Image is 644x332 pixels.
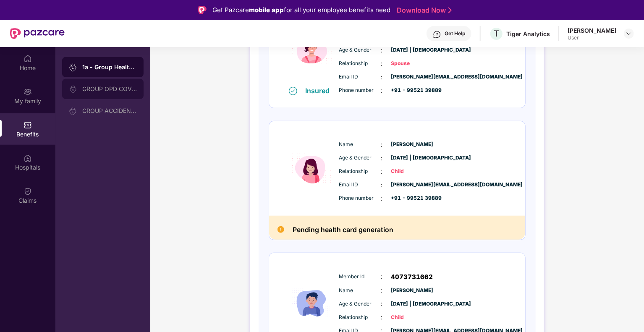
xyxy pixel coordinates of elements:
[339,86,381,94] span: Phone number
[339,46,381,54] span: Age & Gender
[339,167,381,175] span: Relationship
[24,121,32,129] img: svg+xml;base64,PHN2ZyBpZD0iQmVuZWZpdHMiIHhtbG5zPSJodHRwOi8vd3d3LnczLm9yZy8yMDAwL3N2ZyIgd2lkdGg9Ij...
[198,6,207,14] img: Logo
[381,59,383,68] span: :
[433,30,441,39] img: svg+xml;base64,PHN2ZyBpZD0iSGVscC0zMngzMiIgeG1sbnM9Imh0dHA6Ly93d3cudzMub3JnLzIwMDAvc3ZnIiB3aWR0aD...
[448,6,452,15] img: Stroke
[339,181,381,189] span: Email ID
[391,141,433,149] span: [PERSON_NAME]
[391,154,433,162] span: [DATE] | [DEMOGRAPHIC_DATA]
[249,6,284,14] strong: mobile app
[381,167,383,176] span: :
[82,63,137,71] div: 1a - Group Health Insurance
[391,272,433,282] span: 4073731662
[24,154,32,162] img: svg+xml;base64,PHN2ZyBpZD0iSG9zcGl0YWxzIiB4bWxucz0iaHR0cDovL3d3dy53My5vcmcvMjAwMC9zdmciIHdpZHRoPS...
[339,194,381,202] span: Phone number
[339,73,381,81] span: Email ID
[69,63,77,72] img: svg+xml;base64,PHN2ZyB3aWR0aD0iMjAiIGhlaWdodD0iMjAiIHZpZXdCb3g9IjAgMCAyMCAyMCIgZmlsbD0ibm9uZSIgeG...
[381,73,383,82] span: :
[381,272,383,281] span: :
[381,286,383,295] span: :
[391,46,433,54] span: [DATE] | [DEMOGRAPHIC_DATA]
[339,273,381,281] span: Member Id
[391,167,433,175] span: Child
[381,180,383,190] span: :
[339,60,381,68] span: Relationship
[10,28,65,39] img: New Pazcare Logo
[289,87,297,95] img: svg+xml;base64,PHN2ZyB4bWxucz0iaHR0cDovL3d3dy53My5vcmcvMjAwMC9zdmciIHdpZHRoPSIxNiIgaGVpZ2h0PSIxNi...
[339,141,381,149] span: Name
[391,73,433,81] span: [PERSON_NAME][EMAIL_ADDRESS][DOMAIN_NAME]
[391,86,433,94] span: +91 - 99521 39889
[381,313,383,322] span: :
[391,287,433,295] span: [PERSON_NAME]
[69,107,77,115] img: svg+xml;base64,PHN2ZyB3aWR0aD0iMjAiIGhlaWdodD0iMjAiIHZpZXdCb3g9IjAgMCAyMCAyMCIgZmlsbD0ibm9uZSIgeG...
[381,86,383,95] span: :
[381,46,383,55] span: :
[391,60,433,68] span: Spouse
[445,30,465,37] div: Get Help
[494,29,499,39] span: T
[568,34,616,41] div: User
[568,26,616,34] div: [PERSON_NAME]
[391,314,433,322] span: Child
[293,224,393,235] h2: Pending health card generation
[381,140,383,149] span: :
[339,154,381,162] span: Age & Gender
[339,287,381,295] span: Name
[626,30,632,37] img: svg+xml;base64,PHN2ZyBpZD0iRHJvcGRvd24tMzJ4MzIiIHhtbG5zPSJodHRwOi8vd3d3LnczLm9yZy8yMDAwL3N2ZyIgd2...
[391,194,433,202] span: +91 - 99521 39889
[306,86,335,95] div: Insured
[277,226,284,233] img: Pending
[69,85,77,94] img: svg+xml;base64,PHN2ZyB3aWR0aD0iMjAiIGhlaWdodD0iMjAiIHZpZXdCb3g9IjAgMCAyMCAyMCIgZmlsbD0ibm9uZSIgeG...
[381,154,383,163] span: :
[82,86,137,92] div: GROUP OPD COVER
[24,55,32,63] img: svg+xml;base64,PHN2ZyBpZD0iSG9tZSIgeG1sbnM9Imh0dHA6Ly93d3cudzMub3JnLzIwMDAvc3ZnIiB3aWR0aD0iMjAiIG...
[82,107,137,114] div: GROUP ACCIDENTAL INSURANCE
[339,314,381,322] span: Relationship
[391,300,433,308] span: [DATE] | [DEMOGRAPHIC_DATA]
[339,300,381,308] span: Age & Gender
[24,187,32,196] img: svg+xml;base64,PHN2ZyBpZD0iQ2xhaW0iIHhtbG5zPSJodHRwOi8vd3d3LnczLm9yZy8yMDAwL3N2ZyIgd2lkdGg9IjIwIi...
[212,5,390,15] div: Get Pazcare for all your employee benefits need
[24,88,32,96] img: svg+xml;base64,PHN2ZyB3aWR0aD0iMjAiIGhlaWdodD0iMjAiIHZpZXdCb3g9IjAgMCAyMCAyMCIgZmlsbD0ibm9uZSIgeG...
[287,12,337,86] img: icon
[391,181,433,189] span: [PERSON_NAME][EMAIL_ADDRESS][DOMAIN_NAME]
[287,131,337,206] img: icon
[506,30,550,38] div: Tiger Analytics
[397,6,449,15] a: Download Now
[381,194,383,203] span: :
[381,299,383,308] span: :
